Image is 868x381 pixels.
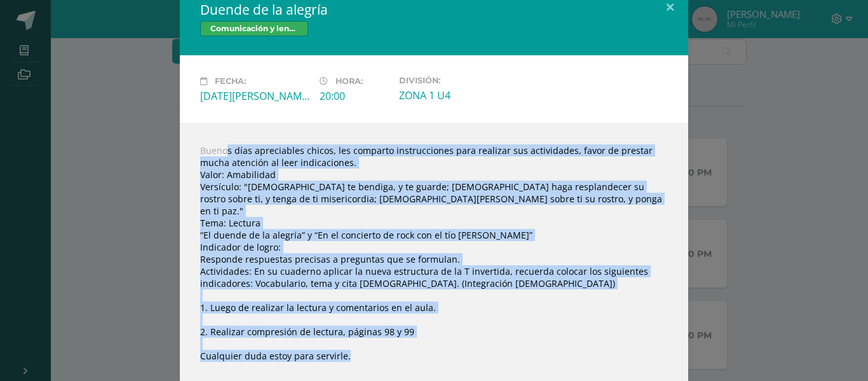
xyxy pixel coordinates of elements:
[399,88,508,102] div: ZONA 1 U4
[215,76,246,86] span: Fecha:
[200,89,309,103] div: [DATE][PERSON_NAME]
[320,89,389,103] div: 20:00
[336,76,363,86] span: Hora:
[399,76,508,85] label: División:
[200,21,308,36] span: Comunicación y lenguaje Pri 3
[200,1,668,18] h2: Duende de la alegría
